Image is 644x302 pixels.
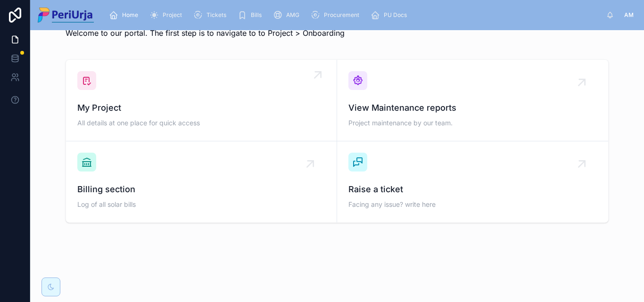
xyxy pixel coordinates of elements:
span: Procurement [324,11,359,19]
span: Log of all solar bills [77,200,325,209]
span: Tickets [206,11,226,19]
span: My Project [77,101,325,114]
a: Procurement [308,7,366,24]
a: AMG [270,7,306,24]
span: Billing section [77,183,325,196]
div: scrollable content [101,5,606,25]
a: PU Docs [368,7,413,24]
p: Welcome to our portal. The first step is to navigate to to Project > Onboarding [66,27,345,39]
span: PU Docs [384,11,407,19]
span: View Maintenance reports [348,101,597,114]
a: Tickets [190,7,233,24]
span: Home [122,11,138,19]
span: Facing any issue? write here [348,200,597,209]
span: AM [624,11,634,19]
a: Bills [235,7,268,24]
a: Raise a ticketFacing any issue? write here [337,141,608,222]
a: View Maintenance reportsProject maintenance by our team. [337,60,608,141]
img: App logo [38,8,94,23]
a: My ProjectAll details at one place for quick access [66,60,337,141]
span: Raise a ticket [348,183,597,196]
span: Bills [251,11,262,19]
a: Billing sectionLog of all solar bills [66,141,337,222]
span: Project maintenance by our team. [348,118,597,128]
a: Home [106,7,145,24]
span: AMG [286,11,299,19]
span: Project [163,11,182,19]
a: Project [147,7,189,24]
span: All details at one place for quick access [77,118,325,128]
